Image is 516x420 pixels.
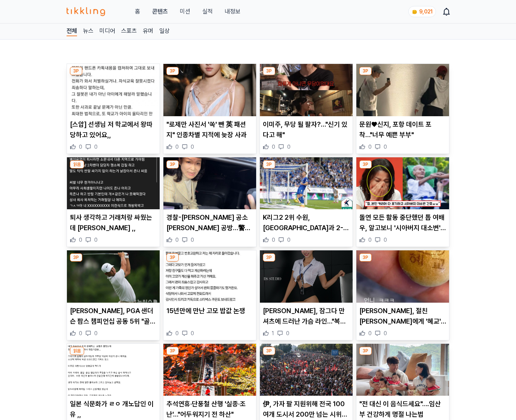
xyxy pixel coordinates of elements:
a: 뉴스 [83,27,93,36]
a: 전체 [67,27,77,36]
span: 0 [175,236,179,244]
p: K리그2 2위 수원, [GEOGRAPHIC_DATA]과 2-2 극적 무승부…1위 인천과 승점 7 차 [263,212,350,233]
img: coin [412,9,418,15]
p: 15년만에 만난 고모 밥값 논쟁 [166,306,253,316]
p: [PERSON_NAME], 절친 [PERSON_NAME]에게 '혜교' 이름 새겨진 특별한 과자 선물 받고 '함박웃음' [359,306,446,327]
div: 3P [263,253,275,262]
span: 0 [94,330,98,337]
p: 돌연 모든 활동 중단했던 톱 여배우, 알고보니 '시아버지 대소변' 받으면서 간호하는 충격 근황 [359,212,446,233]
img: "전 대신 이 음식드세요"….임산부 건강하게 명절 나는법 [356,344,449,396]
p: [스압] 선생님 저 학교에서 왕따 당하고 있어요,, [70,119,157,140]
div: 3P [166,160,179,169]
img: 伊, 가자 팔 지원위해 전국 100여개 도시서 200만 넘는 시위대 총파업 [260,344,353,396]
a: 유머 [143,27,153,36]
div: 3P 경찰-이진숙 공소시효 공방…警 "6개월' vs 李측 "10년” 경찰-[PERSON_NAME] 공소[PERSON_NAME] 공방…警 "6개월' vs 李측 "10년” 0 0 [163,157,257,247]
div: 3P [263,67,275,75]
img: K리그2 2위 수원, 부천과 2-2 극적 무승부…1위 인천과 승점 7 차 [260,157,353,210]
div: 3P [263,347,275,355]
div: 3P [359,347,372,355]
img: 김주형, PGA 샌더슨 팜스 챔피언십 공동 5위 "골프는 멘털 싸움"(종합) [67,250,160,303]
span: 0 [79,330,82,337]
p: 문원♥신지, 포항 데이트 포착…"너무 예쁜 부부" [359,119,446,140]
img: 문원♥신지, 포항 데이트 포착…"너무 예쁜 부부" [356,64,449,116]
img: 경찰-이진숙 공소시효 공방…警 "6개월' vs 李측 "10년” [163,157,256,210]
a: 스포츠 [121,27,137,36]
img: 돌연 모든 활동 중단했던 톱 여배우, 알고보니 '시아버지 대소변' 받으면서 간호하는 충격 근황 [356,157,449,210]
p: "로제만 사진서 '쏙' 뺀 英 패션지" 인종차별 지적에 늦장 사과 [166,119,253,140]
span: 0 [384,330,387,337]
span: 0 [94,236,98,244]
p: 퇴사 생각하고 거래처랑 싸웠는데 [PERSON_NAME] ,, [70,212,157,233]
img: "로제만 사진서 '쏙' 뺀 英 패션지" 인종차별 지적에 늦장 사과 [163,64,256,116]
a: 콘텐츠 [152,7,168,16]
span: 0 [175,330,179,337]
div: 3P 김주형, PGA 샌더슨 팜스 챔피언십 공동 5위 "골프는 멘털 싸움"(종합) [PERSON_NAME], PGA 샌더슨 팜스 챔피언십 공동 5위 "골프는 멘털 싸움"(종합... [67,250,160,340]
div: 3P [359,160,372,169]
span: 0 [272,236,275,244]
img: 이미주, 무당 될 팔자?…"신기 있다고 해" [260,64,353,116]
a: 내정보 [225,7,240,16]
span: 0 [368,330,372,337]
p: [PERSON_NAME], PGA 샌더슨 팜스 챔피언십 공동 5위 "골프는 멘털 싸움"(종합) [70,306,157,327]
a: 실적 [202,7,213,16]
img: 퇴사 생각하고 거래처랑 싸웠는데 안짤린 이유 ,, [67,157,160,210]
div: 3P 문원♥신지, 포항 데이트 포착…"너무 예쁜 부부" 문원♥신지, 포항 데이트 포착…"너무 예쁜 부부" 0 0 [356,64,449,154]
img: 송혜교, 절친 박솔미에게 '혜교' 이름 새겨진 특별한 과자 선물 받고 '함박웃음' [356,250,449,303]
img: [스압] 선생님 저 학교에서 왕따 당하고 있어요,, [67,64,160,116]
p: 伊, 가자 팔 지원위해 전국 100여개 도시서 200만 넘는 시위대 총파업 [263,399,350,420]
div: 3P 송혜교, 절친 박솔미에게 '혜교' 이름 새겨진 특별한 과자 선물 받고 '함박웃음' [PERSON_NAME], 절친 [PERSON_NAME]에게 '혜교' 이름 새겨진 특별... [356,250,449,340]
div: 3P [70,253,82,262]
img: 일본 식문화가 ㄹㅇ 개노답인 이유 ,, [67,344,160,396]
div: 3P 돌연 모든 활동 중단했던 톱 여배우, 알고보니 '시아버지 대소변' 받으면서 간호하는 충격 근황 돌연 모든 활동 중단했던 톱 여배우, 알고보니 '시아버지 대소변' 받으면서... [356,157,449,247]
span: 1 [272,330,274,337]
div: 3P K리그2 2위 수원, 부천과 2-2 극적 무승부…1위 인천과 승점 7 차 K리그2 2위 수원, [GEOGRAPHIC_DATA]과 2-2 극적 무승부…1위 인천과 승점 7... [259,157,353,247]
a: 미디어 [99,27,115,36]
span: 0 [94,143,98,151]
span: 0 [191,236,194,244]
div: 3P [359,67,372,75]
span: 0 [384,143,387,151]
img: 티끌링 [67,7,105,16]
div: 읽음 퇴사 생각하고 거래처랑 싸웠는데 안짤린 이유 ,, 퇴사 생각하고 거래처랑 싸웠는데 [PERSON_NAME] ,, 0 0 [67,157,160,247]
span: 0 [79,143,82,151]
span: 0 [191,143,194,151]
p: [PERSON_NAME], 잠그다 만 셔츠에 드러난 가슴 라인…"복장이 이래도 됩니까" 깜짝 [263,306,350,327]
span: 0 [272,143,275,151]
button: 미션 [180,7,190,16]
span: 0 [287,236,291,244]
div: 3P 맹승지, 잠그다 만 셔츠에 드러난 가슴 라인…"복장이 이래도 됩니까" 깜짝 [PERSON_NAME], 잠그다 만 셔츠에 드러난 가슴 라인…"복장이 이래도 됩니까" 깜짝 1 0 [259,250,353,340]
p: "전 대신 이 음식드세요"….임산부 건강하게 명절 나는법 [359,399,446,420]
a: 일상 [159,27,170,36]
span: 9,021 [419,9,433,15]
div: 3P [166,347,179,355]
span: 0 [79,236,82,244]
img: 추석연휴·단풍철 산행 '실종·조난'…"어두워지기 전 하산" [163,344,256,396]
span: 0 [191,330,194,337]
div: 3P [166,253,179,262]
a: 홈 [135,7,140,16]
div: 3P "로제만 사진서 '쏙' 뺀 英 패션지" 인종차별 지적에 늦장 사과 "로제만 사진서 '쏙' 뺀 英 패션지" 인종차별 지적에 늦장 사과 0 0 [163,64,257,154]
p: 이미주, 무당 될 팔자?…"신기 있다고 해" [263,119,350,140]
span: 0 [384,236,387,244]
img: 맹승지, 잠그다 만 셔츠에 드러난 가슴 라인…"복장이 이래도 됩니까" 깜짝 [260,250,353,303]
span: 0 [175,143,179,151]
span: 0 [368,236,372,244]
div: 3P [359,253,372,262]
div: 3P 이미주, 무당 될 팔자?…"신기 있다고 해" 이미주, 무당 될 팔자?…"신기 있다고 해" 0 0 [259,64,353,154]
div: 3P [70,67,82,75]
a: coin 9,021 [408,6,434,17]
p: 일본 식문화가 ㄹㅇ 개노답인 이유 ,, [70,399,157,420]
div: 3P 15년만에 만난 고모 밥값 논쟁 15년만에 만난 고모 밥값 논쟁 0 0 [163,250,257,340]
div: 읽음 [70,160,84,169]
div: 3P [스압] 선생님 저 학교에서 왕따 당하고 있어요,, [스압] 선생님 저 학교에서 왕따 당하고 있어요,, 0 0 [67,64,160,154]
span: 0 [286,330,289,337]
span: 0 [368,143,372,151]
img: 15년만에 만난 고모 밥값 논쟁 [163,250,256,303]
div: 3P [263,160,275,169]
div: 3P [166,67,179,75]
p: 추석연휴·단풍철 산행 '실종·조난'…"어두워지기 전 하산" [166,399,253,420]
div: 읽음 [70,347,84,355]
p: 경찰-[PERSON_NAME] 공소[PERSON_NAME] 공방…警 "6개월' vs 李측 "10년” [166,212,253,233]
span: 0 [287,143,291,151]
